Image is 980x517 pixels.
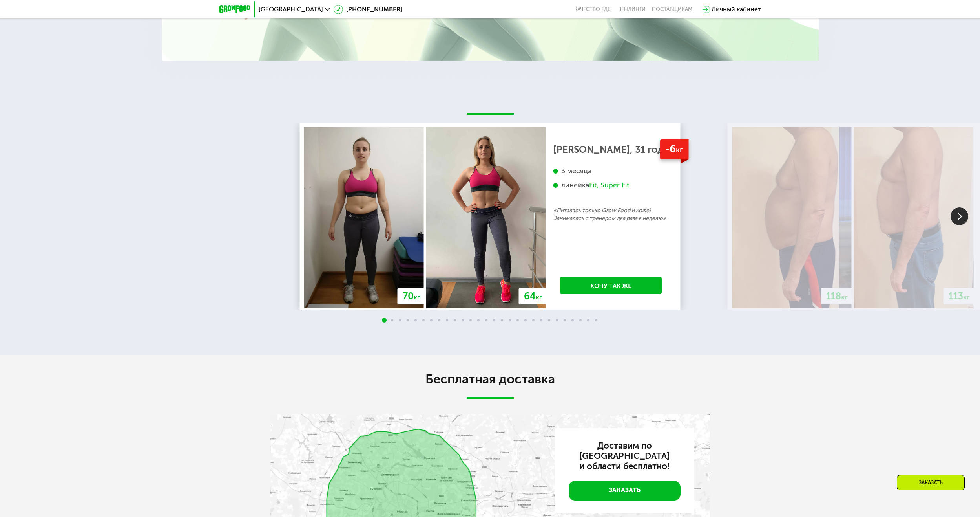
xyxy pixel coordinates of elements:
[270,371,710,387] h2: Бесплатная доставка
[398,288,425,304] div: 70
[553,181,669,190] div: линейка
[652,6,692,13] div: поставщикам
[589,181,629,190] div: Fit, Super Fit
[553,167,669,176] div: 3 месяца
[660,139,688,159] div: -6
[569,481,681,500] a: Заказать
[553,207,669,222] p: «Питалась только Grow Food и кофе) Занималась с тренером два раза в неделю»
[259,6,323,13] span: [GEOGRAPHIC_DATA]
[964,293,970,301] span: кг
[944,288,975,304] div: 113
[897,475,965,490] div: Заказать
[334,5,402,14] a: [PHONE_NUMBER]
[414,293,420,301] span: кг
[712,5,761,14] div: Личный кабинет
[519,288,547,304] div: 64
[951,207,968,225] img: Slide right
[676,145,683,154] span: кг
[560,277,662,294] a: Хочу так же
[569,441,681,471] h3: Доставим по [GEOGRAPHIC_DATA] и области бесплатно!
[821,288,853,304] div: 118
[536,293,542,301] span: кг
[841,293,848,301] span: кг
[553,146,669,154] div: [PERSON_NAME], 31 год
[618,6,646,13] a: Вендинги
[574,6,612,13] a: Качество еды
